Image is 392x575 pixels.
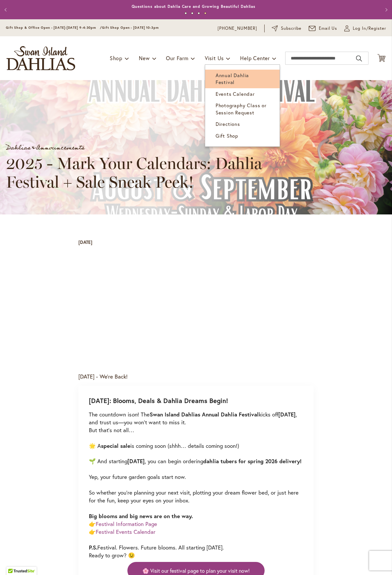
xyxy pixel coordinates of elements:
button: 3 of 4 [198,12,200,14]
span: Photography Class or Session Request [216,102,267,115]
a: store logo [7,46,75,70]
span: Email Us [319,25,337,32]
button: Next [379,3,392,16]
figcaption: [DATE] - We're Back! [78,373,314,381]
button: 1 of 4 [185,12,187,14]
span: New [139,55,150,61]
span: Subscribe [281,25,302,32]
strong: Big blooms and big news are on the way. [89,512,193,520]
strong: special sale [101,442,130,449]
span: Shop [110,55,122,61]
div: [DATE] [78,239,92,245]
strong: P.S. [89,544,97,551]
button: 4 of 4 [204,12,206,14]
span: Gift Shop & Office Open - [DATE]-[DATE] 9-4:30pm / [6,25,102,30]
span: 🌸 Visit our festival page to plan your visit now! [142,567,250,574]
strong: [DATE] [278,411,296,418]
span: Help Center [240,55,270,61]
strong: [DATE] [127,457,145,465]
a: Questions about Dahlia Care and Growing Beautiful Dahlias [132,4,255,9]
span: Events Calendar [216,91,255,97]
a: Festival Events Calendar [96,528,155,535]
span: Gift Shop Open - [DATE] 10-3pm [102,25,159,30]
strong: Swan Island Dahlias Annual Dahlia Festival [150,411,259,418]
span: Our Farm [166,55,188,61]
a: Dahlias [6,142,31,154]
a: Email Us [309,25,337,32]
p: The countdown is ! The kicks off , and trust us—you won’t want to miss it. But that’s not all… 🌟 ... [89,411,303,559]
a: [PHONE_NUMBER] [218,25,257,32]
span: Log In/Register [353,25,386,32]
a: Log In/Register [344,25,386,32]
span: Directions [216,121,240,127]
a: Announcements [36,142,85,154]
button: 2 of 4 [191,12,193,14]
a: Festival Information Page [96,520,157,528]
span: Visit Us [205,55,224,61]
span: Gift Shop [216,132,238,139]
span: Annual Dahlia Festival [216,72,249,85]
em: on [132,411,138,418]
a: Subscribe [272,25,302,32]
strong: dahlia tubers for spring 2026 delivery! [203,457,302,465]
h1: 2025 - Mark Your Calendars: Dahlia Festival + Sale Sneak Peek! [6,154,300,192]
strong: [DATE]: Blooms, Deals & Dahlia Dreams Begin! [89,396,228,405]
